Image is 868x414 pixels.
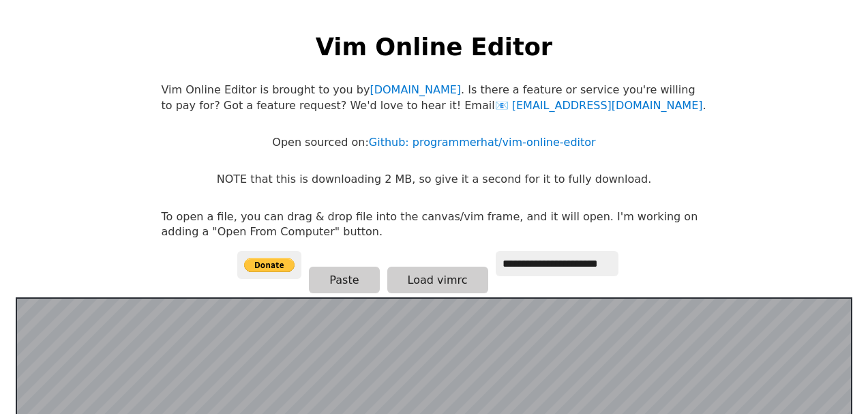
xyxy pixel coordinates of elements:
a: [DOMAIN_NAME] [370,83,461,96]
button: Paste [309,267,379,293]
p: To open a file, you can drag & drop file into the canvas/vim frame, and it will open. I'm working... [162,209,707,240]
a: [EMAIL_ADDRESS][DOMAIN_NAME] [495,99,703,112]
h1: Vim Online Editor [316,30,552,63]
p: Open sourced on: [272,135,595,150]
p: Vim Online Editor is brought to you by . Is there a feature or service you're willing to pay for?... [162,83,707,113]
button: Load vimrc [387,267,488,293]
a: Github: programmerhat/vim-online-editor [369,136,596,149]
p: NOTE that this is downloading 2 MB, so give it a second for it to fully download. [217,172,651,187]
